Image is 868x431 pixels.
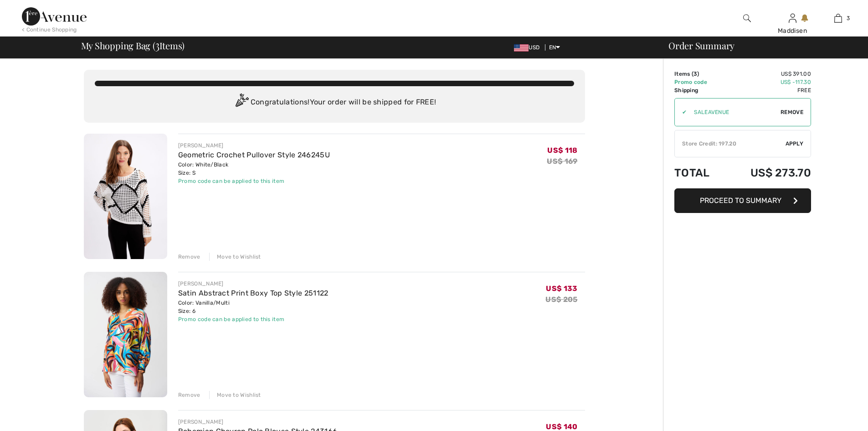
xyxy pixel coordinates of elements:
[675,108,687,116] div: ✔
[178,280,329,288] div: [PERSON_NAME]
[178,141,330,150] div: [PERSON_NAME]
[657,41,863,50] div: Order Summary
[687,99,781,126] input: Promo code
[789,13,796,24] img: My Info
[84,272,167,397] img: Satin Abstract Print Boxy Top Style 251122
[549,44,560,51] span: EN
[693,71,697,77] span: 3
[816,13,860,24] a: 3
[546,422,577,431] span: US$ 140
[674,78,724,86] td: Promo code
[22,7,87,26] img: 1ère Avenue
[155,39,159,51] span: 3
[546,284,577,293] span: US$ 133
[81,41,185,50] span: My Shopping Bag ( Items)
[178,315,329,323] div: Promo code can be applied to this item
[514,44,529,52] img: US Dollar
[178,177,330,185] div: Promo code can be applied to this item
[724,157,811,188] td: US$ 273.70
[847,14,850,22] span: 3
[547,146,577,155] span: US$ 118
[178,299,329,315] div: Color: Vanilla/Multi Size: 6
[178,161,330,177] div: Color: White/Black Size: S
[674,157,724,188] td: Total
[674,188,811,213] button: Proceed to Summary
[22,26,77,34] div: < Continue Shopping
[547,157,577,166] s: US$ 169
[514,44,543,51] span: USD
[209,253,261,261] div: Move to Wishlist
[209,391,261,399] div: Move to Wishlist
[675,140,786,148] div: Store Credit: 197.20
[674,70,724,78] td: Items ( )
[178,253,200,261] div: Remove
[700,196,781,205] span: Proceed to Summary
[178,151,330,159] a: Geometric Crochet Pullover Style 246245U
[781,108,803,116] span: Remove
[724,86,811,94] td: Free
[545,295,577,304] s: US$ 205
[789,14,796,22] a: Sign In
[743,13,751,24] img: search the website
[834,13,842,24] img: My Bag
[674,86,724,94] td: Shipping
[786,140,804,148] span: Apply
[84,134,167,259] img: Geometric Crochet Pullover Style 246245U
[724,78,811,86] td: US$ -117.30
[178,418,337,426] div: [PERSON_NAME]
[232,93,251,112] img: Congratulation2.svg
[770,26,815,36] div: Maddisen
[95,93,574,112] div: Congratulations! Your order will be shipped for FREE!
[178,289,329,297] a: Satin Abstract Print Boxy Top Style 251122
[724,70,811,78] td: US$ 391.00
[178,391,200,399] div: Remove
